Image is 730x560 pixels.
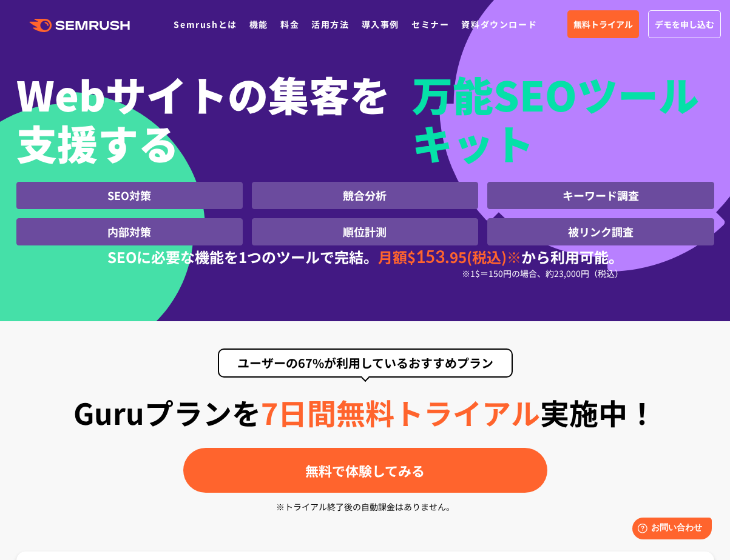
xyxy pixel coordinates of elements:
a: 導入事例 [362,18,399,30]
span: 無料トライアル [573,18,633,31]
div: 実施中！ [47,396,684,428]
span: デモを申し込む [655,18,714,31]
span: 7日間 [261,391,336,433]
a: Semrushとは [174,18,237,30]
div: ※トライアル終了後の自動課金はありません。 [47,501,684,513]
span: 万能SEO ツールキット [412,70,714,167]
a: 資料ダウンロード [461,18,537,30]
span: 無料トライアル [336,391,540,433]
span: キーワード調査 [563,187,639,203]
span: 被リンク調査 [568,224,634,239]
h1: Webサイトの 集客を支援する [16,70,714,182]
span: 153 [416,246,445,267]
a: 無料で体験してみる [183,448,547,493]
a: 料金 [280,18,299,30]
span: 競合分析 [343,187,387,203]
a: 機能 [249,18,268,30]
a: セミナー [411,18,449,30]
a: 無料トライアル [567,10,639,38]
span: SEO対策 [107,187,151,203]
iframe: Help widget launcher [622,513,717,547]
span: 無料で体験してみる [305,461,425,479]
span: Guruプランを [73,391,336,433]
div: ユーザーの67%が利用しているおすすめプラン [218,348,513,378]
div: SEOに必要な機能を1つのツールで完結。 から利用可能。 [107,245,623,279]
a: 活用方法 [311,18,349,30]
span: 順位計測 [343,224,387,239]
span: 内部対策 [107,224,151,239]
span: 月額$ .95(税込)※ [378,246,521,267]
a: デモを申し込む [648,10,721,38]
div: ※1$＝150円の場合、約23,000円（税込） [107,268,623,279]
